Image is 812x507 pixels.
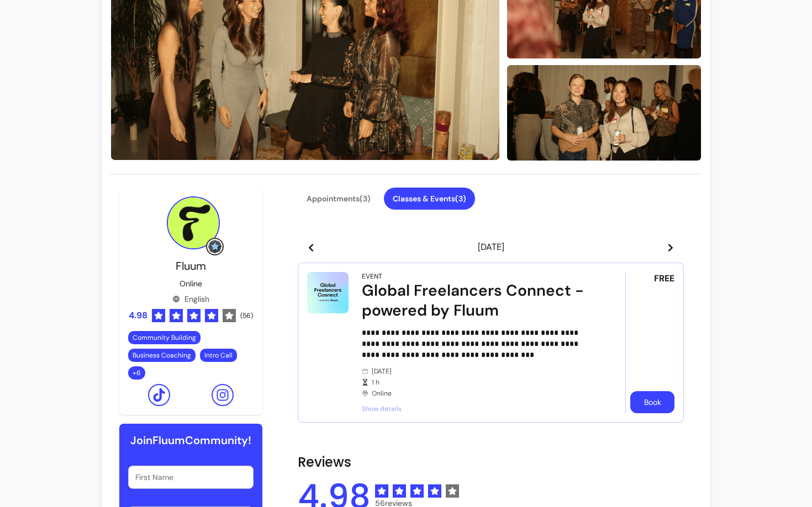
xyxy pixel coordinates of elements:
[208,240,222,253] img: Grow
[133,333,196,342] span: Community Building
[167,196,220,249] img: Provider image
[172,293,209,305] div: English
[630,391,674,413] button: Book
[507,64,702,162] img: image-2
[384,188,475,210] button: Classes & Events(3)
[130,433,251,448] h6: Join Fluum Community!
[362,272,382,281] div: Event
[176,259,206,273] span: Fluum
[135,472,247,483] input: First Name
[180,278,202,289] p: Online
[307,272,349,313] img: Global Freelancers Connect - powered by Fluum
[298,453,684,471] h2: Reviews
[298,236,684,258] header: [DATE]
[130,369,143,377] span: + 6
[372,378,594,387] span: 1 h
[362,367,594,398] div: [DATE] Online
[362,281,594,321] div: Global Freelancers Connect - powered by Fluum
[204,351,233,360] span: Intro Call
[129,309,147,322] span: 4.98
[362,404,594,413] span: Show details
[240,311,253,320] span: ( 56 )
[654,272,674,285] span: FREE
[133,351,191,360] span: Business Coaching
[298,188,379,210] button: Appointments(3)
